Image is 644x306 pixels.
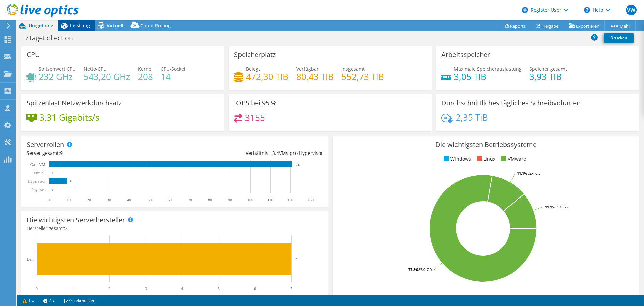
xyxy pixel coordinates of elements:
[127,198,131,202] text: 40
[295,257,297,261] text: 7
[29,22,53,29] span: Umgebung
[218,286,220,291] text: 5
[31,187,46,192] text: Physisch
[604,33,634,43] a: Drucken
[296,73,334,80] h4: 80,43 TiB
[28,179,46,184] text: Hypervisor
[296,65,319,72] span: Verfügbar
[181,286,183,291] text: 4
[545,204,555,209] tspan: 11.1%
[26,216,125,224] h3: Die wichtigsten Serverhersteller
[22,34,84,42] h1: 7TageCollection
[39,65,76,72] span: Spitzenwert CPU
[529,73,567,80] h4: 3,93 TiB
[441,99,581,107] h3: Durchschnittliches tägliches Schreibvolumen
[87,198,91,202] text: 20
[107,22,123,29] span: Virtuell
[208,198,212,202] text: 80
[39,114,99,121] h4: 3,31 Gigabits/s
[626,5,637,15] span: VW
[26,257,34,262] text: Dell
[60,150,63,156] span: 9
[338,141,634,148] h3: Die wichtigsten Betriebssysteme
[168,198,172,202] text: 60
[59,296,100,305] a: Projektnotizen
[161,65,185,72] span: CPU-Sockel
[563,20,605,31] a: Exportieren
[39,296,59,305] a: 2
[175,149,323,157] div: Verhältnis: VMs pro Hypervisor
[188,198,192,202] text: 70
[296,163,301,166] text: 121
[65,225,68,231] span: 2
[517,171,527,176] tspan: 11.1%
[604,20,636,31] a: Mehr
[531,20,564,31] a: Freigabe
[70,22,90,29] span: Leistung
[84,73,130,80] h4: 543,20 GHz
[584,7,590,13] svg: \n
[18,296,39,305] a: 1
[500,155,526,163] li: VMware
[30,162,46,167] text: Gast-VM
[341,65,365,72] span: Insgesamt
[529,65,567,72] span: Speicher gesamt
[441,51,490,58] h3: Arbeitsspeicher
[148,198,152,202] text: 50
[267,198,273,202] text: 110
[287,198,293,202] text: 120
[245,114,265,121] h4: 3155
[454,65,522,72] span: Maximale Speicherauslastung
[270,150,279,156] span: 13.4
[140,22,171,29] span: Cloud Pricing
[234,51,276,58] h3: Speicherplatz
[138,65,151,72] span: Kerne
[26,149,175,157] div: Server gesamt:
[26,141,64,148] h3: Serverrollen
[70,180,72,183] text: 9
[408,267,419,272] tspan: 77.8%
[52,188,54,191] text: 0
[555,204,569,209] tspan: ESXi 6.7
[72,286,74,291] text: 1
[308,198,314,202] text: 130
[161,73,185,80] h4: 14
[138,73,153,80] h4: 208
[290,286,292,291] text: 7
[48,198,50,202] text: 0
[527,171,540,176] tspan: ESXi 6.5
[454,73,522,80] h4: 3,05 TiB
[145,286,147,291] text: 3
[228,198,232,202] text: 90
[442,155,471,163] li: Windows
[107,198,111,202] text: 30
[475,155,495,163] li: Linux
[26,51,40,58] h3: CPU
[455,114,488,121] h4: 2,35 TiB
[419,267,432,272] tspan: ESXi 7.0
[499,20,531,31] a: Reports
[84,65,107,72] span: Netto-CPU
[341,73,384,80] h4: 552,73 TiB
[246,65,260,72] span: Belegt
[33,171,46,175] text: Virtuell
[247,198,253,202] text: 100
[108,286,110,291] text: 2
[26,225,323,232] h4: Hersteller gesamt:
[39,73,76,80] h4: 232 GHz
[52,171,54,175] text: 0
[67,198,71,202] text: 10
[254,286,256,291] text: 6
[26,99,122,107] h3: Spitzenlast Netzwerkdurchsatz
[246,73,288,80] h4: 472,30 TiB
[234,99,277,107] h3: IOPS bei 95 %
[36,286,38,291] text: 0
